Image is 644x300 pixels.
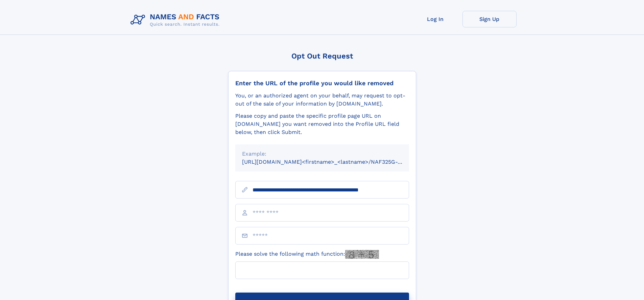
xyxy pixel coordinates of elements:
div: Please copy and paste the specific profile page URL on [DOMAIN_NAME] you want removed into the Pr... [235,112,409,136]
a: Log In [408,11,462,27]
label: Please solve the following math function: [235,250,379,259]
small: [URL][DOMAIN_NAME]<firstname>_<lastname>/NAF325G-xxxxxxxx [242,159,422,165]
div: You, or an authorized agent on your behalf, may request to opt-out of the sale of your informatio... [235,92,409,108]
div: Opt Out Request [228,52,416,60]
a: Sign Up [462,11,517,27]
img: Logo Names and Facts [128,11,225,29]
div: Enter the URL of the profile you would like removed [235,79,409,87]
div: Example: [242,150,402,158]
